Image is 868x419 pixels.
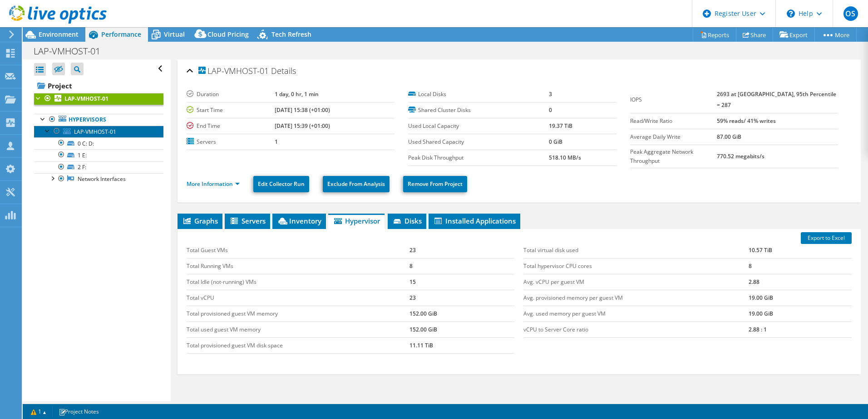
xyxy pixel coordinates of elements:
td: Total Guest VMs [187,243,409,258]
b: 1 [275,138,278,146]
td: Avg. provisioned memory per guest VM [523,290,749,306]
label: Read/Write Ratio [630,117,717,126]
td: 15 [409,274,515,290]
label: Start Time [187,106,275,115]
td: 11.11 TiB [409,337,515,353]
b: 59% reads/ 41% writes [717,117,776,125]
td: Total Idle (not-running) VMs [187,274,409,290]
td: 23 [409,290,515,306]
svg: \n [787,10,795,18]
b: 0 GiB [549,138,562,146]
td: Total used guest VM memory [187,322,409,337]
b: 0 [549,106,552,114]
td: 19.00 GiB [749,306,852,322]
span: Hypervisor [333,216,380,225]
a: Exclude From Analysis [323,176,390,192]
a: 1 [25,406,53,417]
b: 518.10 MB/s [549,154,581,161]
b: 1 day, 0 hr, 1 min [275,90,319,98]
a: Export to Excel [801,232,852,244]
span: Cloud Pricing [207,30,249,39]
span: Servers [229,216,266,225]
td: Total virtual disk used [523,243,749,258]
a: Reports [693,28,736,42]
a: Project Notes [52,406,105,417]
label: Average Daily Write [630,132,717,141]
td: Total Running VMs [187,258,409,274]
td: Total provisioned guest VM memory [187,306,409,322]
td: 8 [749,258,852,274]
td: 23 [409,243,515,258]
b: 19.37 TiB [549,122,572,130]
a: More Information [187,180,240,188]
b: [DATE] 15:38 (+01:00) [275,106,330,114]
span: Installed Applications [433,216,516,225]
a: More [814,28,857,42]
a: Export [773,28,815,42]
label: Local Disks [408,90,549,99]
td: 8 [409,258,515,274]
span: Tech Refresh [271,30,311,39]
td: Total vCPU [187,290,409,306]
td: Avg. vCPU per guest VM [523,274,749,290]
span: Inventory [277,216,321,225]
b: 3 [549,90,552,98]
h1: LAP-VMHOST-01 [30,46,114,56]
b: 2693 at [GEOGRAPHIC_DATA], 95th Percentile = 287 [717,90,836,109]
span: Details [271,65,296,76]
span: LAP-VMHOST-01 [74,128,116,136]
a: 0 C: D: [34,137,163,149]
span: LAP-VMHOST-01 [198,67,269,76]
label: End Time [187,122,275,131]
b: LAP-VMHOST-01 [64,95,108,102]
a: 2 F: [34,161,163,173]
span: OS [843,6,858,21]
a: LAP-VMHOST-01 [34,126,163,137]
td: 2.88 [749,274,852,290]
b: 87.00 GiB [717,133,741,141]
label: Peak Disk Throughput [408,153,549,162]
td: vCPU to Server Core ratio [523,322,749,337]
a: Edit Collector Run [253,176,309,192]
label: Shared Cluster Disks [408,106,549,115]
td: 152.00 GiB [409,322,515,337]
a: LAP-VMHOST-01 [34,93,163,105]
b: 770.52 megabits/s [717,152,764,160]
td: 10.57 TiB [749,243,852,258]
td: Total provisioned guest VM disk space [187,337,409,353]
label: Servers [187,137,275,146]
td: Avg. used memory per guest VM [523,306,749,322]
span: Performance [101,30,141,39]
label: Used Local Capacity [408,122,549,131]
td: Total hypervisor CPU cores [523,258,749,274]
span: Virtual [164,30,185,39]
span: Graphs [182,216,218,225]
span: Disks [392,216,422,225]
b: [DATE] 15:39 (+01:00) [275,122,330,130]
a: Project [34,78,163,93]
span: Environment [39,30,79,39]
a: Share [736,28,773,42]
label: Peak Aggregate Network Throughput [630,147,717,166]
td: 2.88 : 1 [749,322,852,337]
a: Remove From Project [403,176,467,192]
label: Duration [187,90,275,99]
a: Network Interfaces [34,173,163,185]
a: Hypervisors [34,114,163,126]
label: Used Shared Capacity [408,137,549,146]
a: 1 E: [34,149,163,161]
td: 19.00 GiB [749,290,852,306]
td: 152.00 GiB [409,306,515,322]
label: IOPS [630,95,717,104]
